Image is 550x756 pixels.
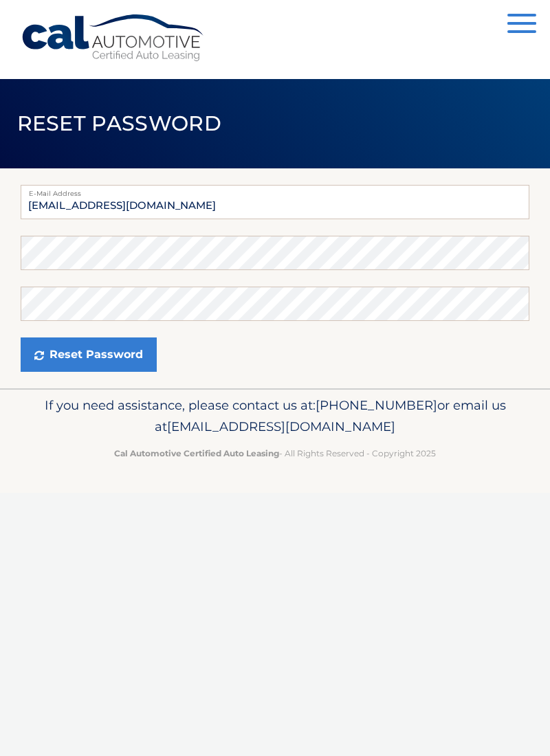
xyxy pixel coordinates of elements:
span: [PHONE_NUMBER] [316,397,437,413]
p: - All Rights Reserved - Copyright 2025 [21,446,529,460]
input: E-mail Address [21,185,529,219]
span: [EMAIL_ADDRESS][DOMAIN_NAME] [167,419,395,434]
button: Reset Password [21,337,157,372]
label: E-Mail Address [21,185,529,196]
strong: Cal Automotive Certified Auto Leasing [114,448,279,458]
span: Reset Password [17,111,221,136]
p: If you need assistance, please contact us at: or email us at [21,394,529,438]
button: Menu [507,14,536,36]
a: Cal Automotive [21,14,206,63]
